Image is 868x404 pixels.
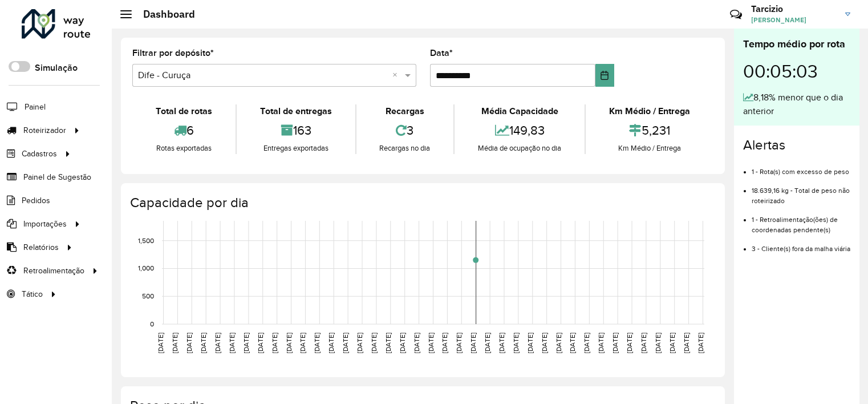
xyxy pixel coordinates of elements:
[413,333,420,353] text: [DATE]
[200,333,207,353] text: [DATE]
[626,333,633,353] text: [DATE]
[142,292,154,300] text: 500
[589,118,711,143] div: 5,231
[240,118,352,143] div: 163
[299,333,306,353] text: [DATE]
[441,333,448,353] text: [DATE]
[697,333,704,353] text: [DATE]
[23,218,67,230] span: Importações
[526,333,534,353] text: [DATE]
[611,333,619,353] text: [DATE]
[185,333,193,353] text: [DATE]
[228,333,236,353] text: [DATE]
[752,158,850,177] li: 1 - Rota(s) com excesso de peso
[668,333,676,353] text: [DATE]
[356,333,363,353] text: [DATE]
[683,333,690,353] text: [DATE]
[22,195,50,207] span: Pedidos
[22,288,43,300] span: Tático
[23,241,59,253] span: Relatórios
[23,171,91,183] span: Painel de Sugestão
[589,104,711,118] div: Km Médio / Entrega
[135,104,233,118] div: Total de rotas
[370,333,378,353] text: [DATE]
[384,333,392,353] text: [DATE]
[484,333,491,353] text: [DATE]
[743,137,850,153] h4: Alertas
[589,143,711,154] div: Km Médio / Entrega
[359,104,451,118] div: Recargas
[138,237,154,244] text: 1,500
[342,333,349,353] text: [DATE]
[583,333,590,353] text: [DATE]
[743,37,850,52] div: Tempo médio por rota
[555,333,562,353] text: [DATE]
[157,333,164,353] text: [DATE]
[751,3,837,14] h3: Tarcizio
[271,333,278,353] text: [DATE]
[313,333,321,353] text: [DATE]
[597,333,605,353] text: [DATE]
[130,195,713,211] h4: Capacidade por dia
[541,333,548,353] text: [DATE]
[240,143,352,154] div: Entregas exportadas
[569,333,576,353] text: [DATE]
[498,333,505,353] text: [DATE]
[595,64,615,87] button: Choose Date
[240,104,352,118] div: Total de entregas
[455,333,463,353] text: [DATE]
[138,265,154,272] text: 1,000
[150,320,154,328] text: 0
[457,118,582,143] div: 149,83
[752,206,850,235] li: 1 - Retroalimentação(ões) de coordenadas pendente(s)
[285,333,293,353] text: [DATE]
[430,46,453,60] label: Data
[23,265,84,277] span: Retroalimentação
[171,333,179,353] text: [DATE]
[752,235,850,254] li: 3 - Cliente(s) fora da malha viária
[22,148,57,160] span: Cadastros
[23,124,66,136] span: Roteirizador
[752,177,850,206] li: 18.639,16 kg - Total de peso não roteirizado
[135,118,233,143] div: 6
[327,333,335,353] text: [DATE]
[214,333,221,353] text: [DATE]
[724,2,748,27] a: Contato Rápido
[654,333,662,353] text: [DATE]
[743,91,850,118] div: 8,18% menor que o dia anterior
[359,143,451,154] div: Recargas no dia
[392,68,402,82] span: Clear all
[427,333,435,353] text: [DATE]
[25,101,46,113] span: Painel
[242,333,250,353] text: [DATE]
[457,143,582,154] div: Média de ocupação no dia
[469,333,477,353] text: [DATE]
[132,8,195,21] h2: Dashboard
[135,143,233,154] div: Rotas exportadas
[457,104,582,118] div: Média Capacidade
[132,46,214,60] label: Filtrar por depósito
[359,118,451,143] div: 3
[257,333,264,353] text: [DATE]
[512,333,520,353] text: [DATE]
[751,15,837,25] span: [PERSON_NAME]
[743,52,850,91] div: 00:05:03
[35,61,78,75] label: Simulação
[399,333,406,353] text: [DATE]
[640,333,647,353] text: [DATE]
